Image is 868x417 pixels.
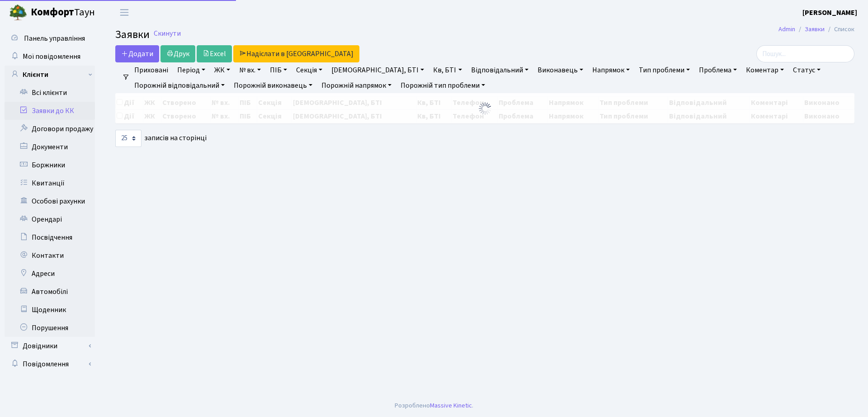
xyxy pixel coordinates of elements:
a: Заявки [805,24,825,34]
a: Порожній напрямок [318,78,395,93]
a: ЖК [211,62,234,78]
a: Порожній відповідальний [131,78,228,93]
a: Додати [115,45,159,62]
a: Договори продажу [5,120,95,138]
a: Порожній тип проблеми [397,78,489,93]
nav: breadcrumb [765,20,868,39]
a: Massive Kinetic [430,401,472,410]
span: Таун [31,5,95,20]
label: записів на сторінці [115,130,207,147]
span: Додати [121,49,153,59]
a: № вх. [236,62,264,78]
a: Панель управління [5,29,95,47]
a: ПІБ [266,62,291,78]
input: Пошук... [756,45,854,62]
a: Довідники [5,337,95,355]
a: Особові рахунки [5,192,95,210]
a: Коментар [742,62,788,78]
a: Посвідчення [5,228,95,246]
a: Документи [5,138,95,156]
a: Проблема [695,62,741,78]
b: [PERSON_NAME] [802,8,857,18]
a: Excel [197,45,232,62]
a: Порожній виконавець [230,78,316,93]
span: Заявки [115,27,150,43]
a: Друк [160,45,195,62]
a: Мої повідомлення [5,47,95,66]
a: Клієнти [5,66,95,84]
a: Секція [292,62,326,78]
a: Надіслати в [GEOGRAPHIC_DATA] [233,45,359,62]
a: Квитанції [5,174,95,192]
a: Заявки до КК [5,102,95,120]
a: Скинути [154,29,181,38]
a: Приховані [131,62,172,78]
span: Мої повідомлення [23,52,80,62]
a: Статус [789,62,824,78]
a: [DEMOGRAPHIC_DATA], БТІ [328,62,428,78]
a: Адреси [5,265,95,283]
button: Переключити навігацію [113,5,136,20]
a: Відповідальний [467,62,532,78]
a: Виконавець [534,62,587,78]
a: Контакти [5,246,95,265]
a: Щоденник [5,301,95,319]
a: Орендарі [5,210,95,228]
div: Розроблено . [395,401,473,411]
img: logo.png [9,4,27,22]
a: Період [174,62,209,78]
a: Боржники [5,156,95,174]
a: Порушення [5,319,95,337]
a: Всі клієнти [5,84,95,102]
b: Комфорт [31,5,74,19]
a: Автомобілі [5,283,95,301]
a: Напрямок [589,62,633,78]
img: Обробка... [478,101,492,116]
a: Повідомлення [5,355,95,373]
a: [PERSON_NAME] [802,7,857,18]
a: Тип проблеми [635,62,693,78]
span: Панель управління [24,33,85,43]
li: Список [825,24,854,34]
a: Кв, БТІ [429,62,465,78]
select: записів на сторінці [115,130,142,147]
a: Admin [778,24,795,34]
